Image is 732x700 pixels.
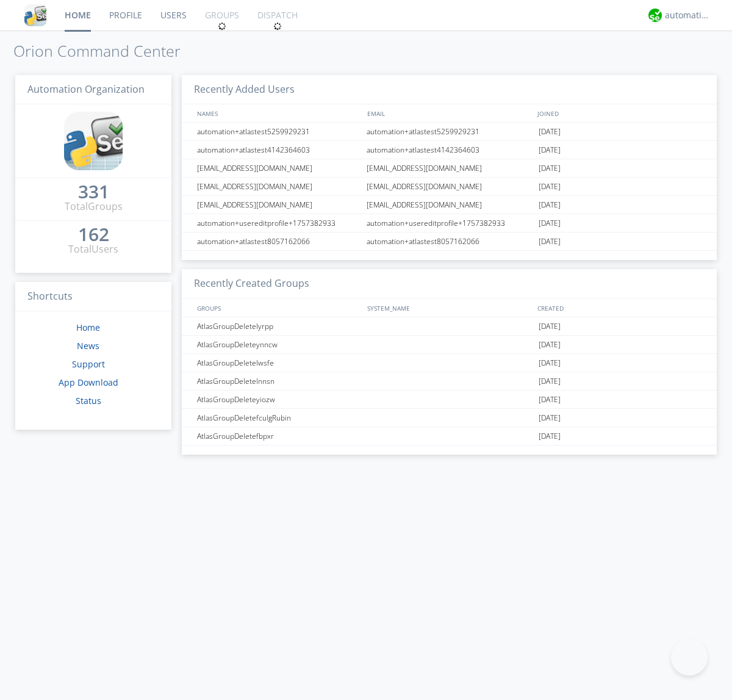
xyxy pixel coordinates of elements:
h3: Recently Created Groups [182,269,717,299]
a: Status [76,395,101,406]
img: spin.svg [218,22,226,31]
div: automation+atlastest5259929231 [364,123,536,140]
span: [DATE] [539,336,561,354]
h3: Shortcuts [15,282,171,312]
span: [DATE] [539,141,561,159]
div: automation+atlastest5259929231 [194,123,363,140]
iframe: Toggle Customer Support [671,639,708,676]
div: Total Groups [65,200,123,214]
div: [EMAIL_ADDRESS][DOMAIN_NAME] [194,159,363,177]
div: automation+usereditprofile+1757382933 [194,214,363,232]
span: [DATE] [539,159,561,178]
div: AtlasGroupDeleteynncw [194,336,363,353]
a: 331 [78,186,109,200]
img: cddb5a64eb264b2086981ab96f4c1ba7 [24,4,46,26]
img: d2d01cd9b4174d08988066c6d424eccd [648,9,662,22]
a: AtlasGroupDeletelnnsn[DATE] [182,372,717,391]
span: [DATE] [539,391,561,409]
div: AtlasGroupDeletelnnsn [194,372,363,390]
a: 162 [78,228,109,242]
div: SYSTEM_NAME [364,299,534,317]
a: AtlasGroupDeletefculgRubin[DATE] [182,409,717,427]
a: [EMAIL_ADDRESS][DOMAIN_NAME][EMAIL_ADDRESS][DOMAIN_NAME][DATE] [182,196,717,214]
div: [EMAIL_ADDRESS][DOMAIN_NAME] [364,196,536,214]
div: NAMES [194,104,361,122]
span: [DATE] [539,196,561,214]
a: AtlasGroupDeletefbpxr[DATE] [182,427,717,446]
span: [DATE] [539,409,561,427]
div: AtlasGroupDeleteyiozw [194,391,363,408]
div: automation+atlastest4142364603 [364,141,536,159]
div: AtlasGroupDeletelyrpp [194,317,363,335]
div: JOINED [534,104,705,122]
div: Total Users [68,242,118,256]
a: AtlasGroupDeletelyrpp[DATE] [182,317,717,336]
a: App Download [59,377,118,388]
div: AtlasGroupDeletefculgRubin [194,409,363,427]
a: Support [72,358,105,370]
div: automation+atlas [665,9,711,21]
div: AtlasGroupDeletelwsfe [194,354,363,372]
div: [EMAIL_ADDRESS][DOMAIN_NAME] [194,178,363,195]
span: [DATE] [539,178,561,196]
span: [DATE] [539,427,561,446]
div: [EMAIL_ADDRESS][DOMAIN_NAME] [364,178,536,195]
a: automation+atlastest5259929231automation+atlastest5259929231[DATE] [182,123,717,141]
a: News [77,340,99,352]
div: 162 [78,228,109,240]
span: [DATE] [539,233,561,251]
div: GROUPS [194,299,361,317]
div: EMAIL [364,104,534,122]
a: AtlasGroupDeleteynncw[DATE] [182,336,717,354]
div: automation+atlastest8057162066 [194,233,363,250]
a: Home [76,322,100,333]
div: [EMAIL_ADDRESS][DOMAIN_NAME] [194,196,363,214]
a: automation+usereditprofile+1757382933automation+usereditprofile+1757382933[DATE] [182,214,717,233]
div: CREATED [534,299,705,317]
div: automation+usereditprofile+1757382933 [364,214,536,232]
span: Automation Organization [27,82,145,96]
span: [DATE] [539,123,561,141]
div: automation+atlastest8057162066 [364,233,536,250]
div: AtlasGroupDeletefbpxr [194,427,363,445]
span: [DATE] [539,354,561,372]
span: [DATE] [539,214,561,233]
a: [EMAIL_ADDRESS][DOMAIN_NAME][EMAIL_ADDRESS][DOMAIN_NAME][DATE] [182,178,717,196]
a: AtlasGroupDeleteyiozw[DATE] [182,391,717,409]
a: AtlasGroupDeletelwsfe[DATE] [182,354,717,372]
span: [DATE] [539,372,561,391]
a: automation+atlastest8057162066automation+atlastest8057162066[DATE] [182,233,717,251]
img: spin.svg [273,22,282,31]
a: [EMAIL_ADDRESS][DOMAIN_NAME][EMAIL_ADDRESS][DOMAIN_NAME][DATE] [182,159,717,178]
div: automation+atlastest4142364603 [194,141,363,159]
div: 331 [78,186,109,198]
a: automation+atlastest4142364603automation+atlastest4142364603[DATE] [182,141,717,159]
span: [DATE] [539,317,561,336]
div: [EMAIL_ADDRESS][DOMAIN_NAME] [364,159,536,177]
h3: Recently Added Users [182,75,717,105]
img: cddb5a64eb264b2086981ab96f4c1ba7 [64,112,123,170]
